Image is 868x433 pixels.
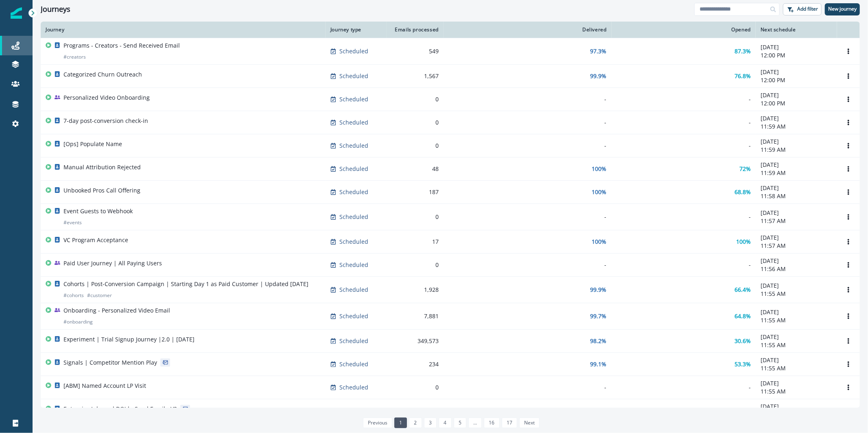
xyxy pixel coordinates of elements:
div: - [617,95,751,103]
div: - [448,213,607,221]
div: 13,263 [391,407,439,415]
p: 11:55 AM [761,387,832,396]
p: 11:58 AM [761,192,832,200]
p: Scheduled [339,142,368,150]
div: 0 [391,383,439,391]
div: - [617,261,751,269]
div: Journey type [330,26,382,33]
a: Manual Attribution RejectedScheduled48100%72%[DATE]11:59 AMOptions [41,157,860,180]
p: 99.7% [590,312,607,320]
p: [DATE] [761,161,832,169]
p: 11:59 AM [761,146,832,154]
p: 100% [592,165,607,173]
div: 0 [391,261,439,269]
a: Programs - Creators - Send Received Email#creatorsScheduled54997.3%87.3%[DATE]12:00 PMOptions [41,38,860,64]
p: Programs - Creators - Send Received Email [63,42,180,50]
p: [DATE] [761,91,832,99]
p: Enteprise Inbound DQ'd - Send Email - V2 [63,405,177,413]
p: [DATE] [761,68,832,76]
a: [Ops] Populate NameScheduled0--[DATE]11:59 AMOptions [41,134,860,157]
a: Personalized Video OnboardingScheduled0--[DATE]12:00 PMOptions [41,87,860,111]
a: Jump forward [468,418,482,428]
a: Cohorts | Post-Conversion Campaign | Starting Day 1 as Paid Customer | Updated [DATE]#cohorts#cus... [41,276,860,303]
button: Options [842,70,855,82]
button: Options [842,405,855,417]
div: - [448,118,607,127]
div: 0 [391,213,439,221]
a: Unbooked Pros Call OfferingScheduled187100%68.8%[DATE]11:58 AMOptions [41,180,860,203]
div: 234 [391,360,439,368]
p: # creators [63,53,86,61]
p: 72% [739,165,751,173]
button: New journey [825,3,860,15]
div: 17 [391,238,439,246]
p: [DATE] [761,282,832,290]
p: Scheduled [339,312,368,320]
button: Options [842,284,855,296]
button: Options [842,163,855,175]
p: Experiment | Trial Signup Journey |2.0 | [DATE] [63,335,195,343]
a: Page 5 [454,418,466,428]
button: Options [842,310,855,322]
p: 100% [736,238,751,246]
div: 1,928 [391,286,439,294]
p: 12:00 PM [761,76,832,84]
p: Scheduled [339,337,368,345]
p: 11:55 AM [761,316,832,324]
p: 11:59 AM [761,169,832,177]
a: Onboarding - Personalized Video Email#onboardingScheduled7,88199.7%64.8%[DATE]11:55 AMOptions [41,303,860,329]
p: 97.3% [590,47,607,55]
p: Scheduled [339,213,368,221]
p: [DATE] [761,379,832,387]
p: Categorized Churn Outreach [63,70,142,79]
p: Scheduled [339,238,368,246]
a: Experiment | Trial Signup Journey |2.0 | [DATE]Scheduled349,57398.2%30.6%[DATE]11:55 AMOptions [41,329,860,352]
p: 11:57 AM [761,242,832,250]
p: [DATE] [761,138,832,146]
div: - [617,383,751,391]
div: - [448,95,607,103]
p: [DATE] [761,184,832,192]
div: 48 [391,165,439,173]
p: 99.1% [590,360,607,368]
p: 64.8% [735,312,751,320]
p: # customer [87,291,112,300]
div: Delivered [448,26,607,33]
a: VC Program AcceptanceScheduled17100%100%[DATE]11:57 AMOptions [41,230,860,253]
p: # events [63,219,82,227]
p: Scheduled [339,286,368,294]
p: Scheduled [339,118,368,127]
a: Categorized Churn OutreachScheduled1,56799.9%76.8%[DATE]12:00 PMOptions [41,64,860,87]
p: 66.4% [735,286,751,294]
button: Options [842,236,855,248]
p: [DATE] [761,114,832,122]
div: - [448,261,607,269]
p: 11:55 AM [761,341,832,349]
p: Scheduled [339,188,368,196]
div: 1,567 [391,72,439,80]
a: Page 17 [502,418,517,428]
button: Options [842,259,855,271]
p: Paid User Journey | All Paying Users [63,259,162,267]
p: [ABM] Named Account LP Visit [63,382,146,390]
a: Page 2 [409,418,422,428]
p: 12:00 PM [761,51,832,59]
p: 100% [592,238,607,246]
p: [DATE] [761,234,832,242]
p: Scheduled [339,165,368,173]
div: - [448,383,607,391]
img: Inflection [11,7,22,19]
p: Scheduled [339,47,368,55]
button: Options [842,335,855,347]
p: Scheduled [339,383,368,391]
a: Page 16 [484,418,499,428]
p: 11:59 AM [761,122,832,131]
div: 0 [391,118,439,127]
p: 98.2% [590,337,607,345]
div: 549 [391,47,439,55]
div: Opened [617,26,751,33]
p: [DATE] [761,43,832,51]
button: Options [842,211,855,223]
a: 7-day post-conversion check-inScheduled0--[DATE]11:59 AMOptions [41,111,860,134]
div: 7,881 [391,312,439,320]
